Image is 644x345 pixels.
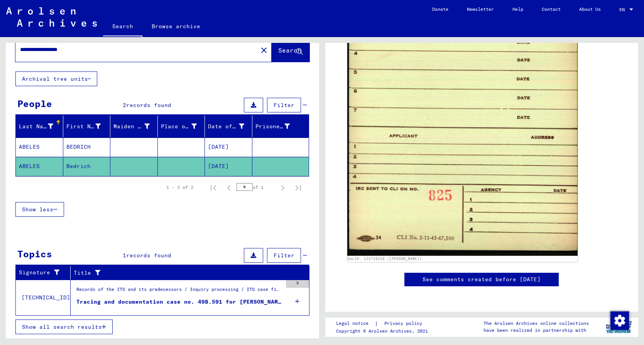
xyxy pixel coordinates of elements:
p: The Arolsen Archives online collections [483,320,589,327]
span: Show less [22,206,53,213]
div: First Name [66,120,110,133]
mat-header-cell: First Name [63,116,111,137]
img: yv_logo.png [604,317,633,337]
div: Title [74,269,294,277]
mat-cell: BEDRICH [63,138,111,156]
a: DocID: 131719218 ([PERSON_NAME]) [348,257,422,261]
button: Show all search results [15,320,113,334]
span: Filter [274,102,294,109]
div: Prisoner # [255,122,290,131]
div: Place of Birth [161,120,207,133]
div: Last Name [19,122,53,131]
span: EN [619,7,628,12]
mat-cell: ABELES [16,138,63,156]
mat-header-cell: Place of Birth [158,116,205,137]
div: 1 – 2 of 2 [166,184,193,191]
div: Place of Birth [161,122,197,131]
a: Privacy policy [378,320,431,328]
span: 1 [123,252,126,259]
button: Clear [256,42,272,58]
mat-header-cell: Maiden Name [110,116,158,137]
button: Next page [275,180,291,195]
span: Filter [274,252,294,259]
mat-header-cell: Last Name [16,116,63,137]
button: Filter [267,98,301,112]
div: Date of Birth [208,120,254,133]
button: Archival tree units [15,71,97,86]
p: have been realized in partnership with [483,327,589,334]
span: Show all search results [22,323,102,330]
div: Topics [17,247,52,261]
button: Last page [291,180,306,195]
div: Maiden Name [113,120,159,133]
button: Search [272,38,309,62]
div: First Name [66,122,101,131]
div: Records of the ITS and its predecessors / Inquiry processing / ITS case files as of 1947 / Reposi... [76,286,282,297]
mat-header-cell: Date of Birth [205,116,252,137]
mat-cell: Bedrich [63,157,111,176]
mat-cell: [DATE] [205,157,252,176]
mat-cell: [DATE] [205,138,252,156]
button: First page [206,180,221,195]
button: Show less [15,202,64,217]
a: Search [103,17,142,37]
div: Signature [19,267,72,279]
div: Maiden Name [113,122,150,131]
a: See comments created before [DATE] [423,275,541,284]
img: Arolsen_neg.svg [6,7,97,27]
a: Legal notice [336,320,375,328]
span: records found [126,102,171,109]
mat-header-cell: Prisoner # [252,116,309,137]
div: Last Name [19,120,63,133]
div: Date of Birth [208,122,244,131]
button: Previous page [221,180,237,195]
div: Title [74,267,302,279]
div: People [17,97,52,110]
div: | [336,320,431,328]
img: Change consent [610,311,629,330]
span: 2 [123,102,126,109]
div: Signature [19,269,64,277]
mat-cell: ABELES [16,157,63,176]
span: Search [278,46,301,54]
button: Filter [267,248,301,263]
div: 9 [286,280,309,288]
p: Copyright © Arolsen Archives, 2021 [336,328,431,335]
td: [TECHNICAL_ID] [16,280,71,315]
div: of 1 [237,184,275,191]
div: Prisoner # [255,120,299,133]
a: Browse archive [142,17,210,36]
span: records found [126,252,171,259]
div: Tracing and documentation case no. 498.591 for [PERSON_NAME] born [DEMOGRAPHIC_DATA] [76,298,282,306]
mat-icon: close [259,46,269,55]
